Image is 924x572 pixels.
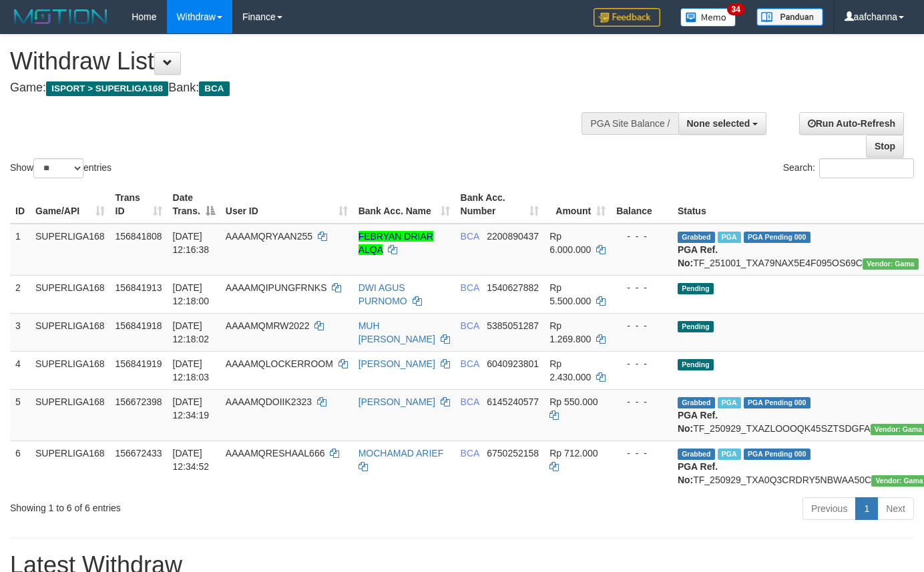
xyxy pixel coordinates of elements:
span: BCA [461,396,479,407]
span: [DATE] 12:18:02 [173,320,210,344]
span: 156672398 [115,396,162,407]
th: Date Trans.: activate to sort column descending [168,186,220,224]
th: Game/API: activate to sort column ascending [30,186,110,224]
span: 156841919 [115,358,162,369]
span: Rp 550.000 [549,396,598,407]
span: Copy 1540627882 to clipboard [487,282,539,293]
h4: Game: Bank: [10,81,603,95]
span: PGA Pending [744,449,811,460]
span: Copy 5385051287 to clipboard [487,320,539,331]
a: DWI AGUS PURNOMO [359,282,407,306]
select: Showentries [33,158,83,178]
label: Search: [783,158,914,178]
img: MOTION_logo.png [10,7,111,27]
a: Previous [802,497,856,520]
td: SUPERLIGA168 [30,275,110,313]
span: 156841913 [115,282,162,293]
input: Search: [819,158,914,178]
span: Pending [678,359,714,370]
a: Next [877,497,914,520]
span: ISPORT > SUPERLIGA168 [46,81,168,96]
div: PGA Site Balance / [582,112,678,135]
span: [DATE] 12:18:03 [173,358,210,382]
span: PGA Pending [744,397,811,408]
td: 5 [10,389,30,441]
div: - - - [616,447,667,460]
span: [DATE] 12:16:38 [173,231,210,255]
th: ID [10,186,30,224]
div: - - - [616,357,667,370]
span: Marked by aafsoycanthlai [718,449,741,460]
a: MUH [PERSON_NAME] [359,320,435,344]
td: SUPERLIGA168 [30,313,110,351]
span: 156841808 [115,231,162,242]
span: 156672433 [115,448,162,459]
a: Stop [866,135,904,158]
span: PGA Pending [744,232,811,243]
td: 6 [10,441,30,492]
span: [DATE] 12:34:19 [173,396,210,420]
span: BCA [199,81,229,96]
span: Grabbed [678,232,715,243]
td: 2 [10,275,30,313]
label: Show entries [10,158,111,178]
span: Copy 2200890437 to clipboard [487,231,539,242]
span: Rp 5.500.000 [549,282,591,306]
span: Pending [678,321,714,332]
span: AAAAMQMRW2022 [226,320,310,331]
span: AAAAMQDOIIK2323 [226,396,312,407]
span: AAAAMQLOCKERROOM [226,358,333,369]
span: Rp 2.430.000 [549,358,591,382]
b: PGA Ref. No: [678,244,718,268]
span: BCA [461,358,479,369]
img: Feedback.jpg [594,8,660,27]
img: panduan.png [756,8,823,26]
a: FEBRYAN DRIAR ALQA [359,231,433,255]
span: Marked by aafsoycanthlai [718,397,741,408]
span: BCA [461,231,479,242]
span: Copy 6750252158 to clipboard [487,448,539,459]
span: Rp 712.000 [549,448,598,459]
th: Bank Acc. Name: activate to sort column ascending [353,186,455,224]
span: Pending [678,283,714,294]
td: SUPERLIGA168 [30,441,110,492]
th: Bank Acc. Number: activate to sort column ascending [455,186,545,224]
span: Grabbed [678,449,715,460]
th: Balance [611,186,672,224]
div: - - - [616,230,667,243]
div: - - - [616,395,667,408]
td: 4 [10,351,30,389]
th: Amount: activate to sort column ascending [544,186,611,224]
td: 3 [10,313,30,351]
th: Trans ID: activate to sort column ascending [110,186,168,224]
span: AAAAMQIPUNGFRNKS [226,282,327,293]
span: BCA [461,320,479,331]
b: PGA Ref. No: [678,461,718,485]
span: AAAAMQRESHAAL666 [226,448,325,459]
a: Run Auto-Refresh [799,112,904,135]
span: 34 [727,3,745,15]
img: Button%20Memo.svg [680,8,736,27]
th: User ID: activate to sort column ascending [220,186,353,224]
span: Rp 6.000.000 [549,231,591,255]
span: None selected [687,118,750,129]
div: - - - [616,281,667,294]
span: Vendor URL: https://trx31.1velocity.biz [863,258,919,270]
h1: Withdraw List [10,48,603,75]
button: None selected [678,112,767,135]
a: 1 [855,497,878,520]
span: BCA [461,282,479,293]
span: [DATE] 12:34:52 [173,448,210,472]
a: [PERSON_NAME] [359,358,435,369]
td: SUPERLIGA168 [30,351,110,389]
span: BCA [461,448,479,459]
span: [DATE] 12:18:00 [173,282,210,306]
span: Marked by aafsoycanthlai [718,232,741,243]
span: Copy 6145240577 to clipboard [487,396,539,407]
span: Grabbed [678,397,715,408]
span: 156841918 [115,320,162,331]
td: 1 [10,224,30,276]
a: [PERSON_NAME] [359,396,435,407]
span: AAAAMQRYAAN255 [226,231,312,242]
td: SUPERLIGA168 [30,224,110,276]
